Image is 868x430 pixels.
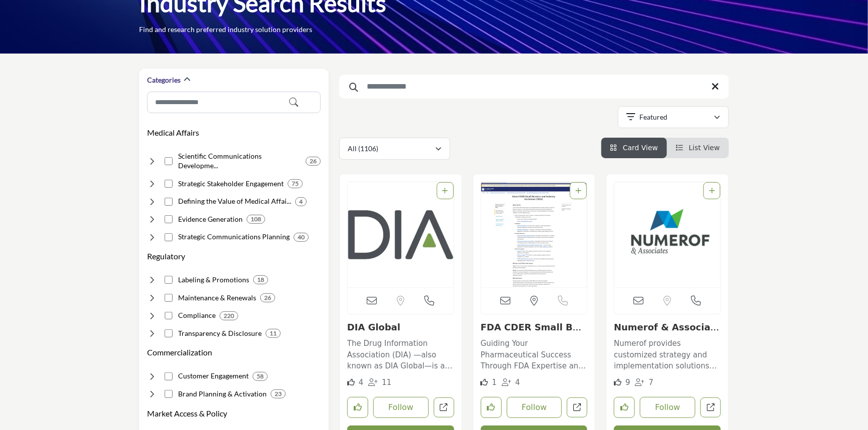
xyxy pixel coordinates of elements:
button: Follow [507,397,562,418]
h4: Strategic Communications Planning: Developing publication plans demonstrating product benefits an... [178,232,290,242]
img: FDA CDER Small Business and Industry Assistance (SBIA) [481,182,587,287]
input: Select Labeling & Promotions checkbox [165,276,173,284]
div: 220 Results For Compliance [220,311,238,320]
span: 4 [359,378,364,387]
span: List View [689,144,720,152]
a: Add To List [442,187,448,195]
a: View Card [610,144,658,152]
button: Commercialization [147,346,212,358]
span: 1 [492,378,497,387]
i: Like [481,378,488,386]
a: Open Listing in new tab [348,182,454,287]
button: Like listing [347,397,368,418]
li: Card View [601,138,667,158]
button: Like listing [481,397,502,418]
h4: Brand Planning & Activation: Developing and executing commercial launch strategies. [178,389,267,399]
div: Followers [502,377,520,388]
img: DIA Global [348,182,454,287]
input: Select Transparency & Disclosure checkbox [165,329,173,337]
b: 23 [275,390,282,397]
i: Likes [347,378,355,386]
p: Guiding Your Pharmaceutical Success Through FDA Expertise and Support The organization operates a... [481,338,588,372]
button: Like listing [614,397,635,418]
h4: Maintenance & Renewals: Maintaining marketing authorizations and safety reporting. [178,293,256,303]
h4: Strategic Stakeholder Engagement: Interacting with key opinion leaders and advocacy partners. [178,179,284,189]
button: Follow [373,397,429,418]
input: Select Compliance checkbox [165,312,173,320]
b: 18 [257,276,264,283]
input: Select Evidence Generation checkbox [165,215,173,223]
p: Featured [640,112,668,122]
p: All (1106) [348,144,378,154]
b: 26 [264,294,271,301]
h3: FDA CDER Small Business and Industry Assistance (SBIA) [481,322,588,333]
span: 9 [625,378,630,387]
h4: Transparency & Disclosure: Transparency & Disclosure [178,328,262,338]
div: Followers [369,377,392,388]
div: 4 Results For Defining the Value of Medical Affairs [295,197,307,206]
input: Select Brand Planning & Activation checkbox [165,390,173,398]
button: Follow [640,397,695,418]
h4: Defining the Value of Medical Affairs [178,196,291,206]
button: Featured [618,106,729,128]
div: 23 Results For Brand Planning & Activation [271,389,286,398]
b: 40 [298,234,305,241]
input: Select Customer Engagement checkbox [165,372,173,380]
h4: Compliance: Local and global regulatory compliance. [178,310,216,320]
button: Regulatory [147,250,185,262]
h4: Evidence Generation: Research to support clinical and economic value claims. [178,214,243,224]
b: 11 [270,330,277,337]
i: Likes [614,378,621,386]
a: Open drug-information-association in new tab [434,397,454,418]
b: 4 [299,198,303,205]
input: Search Keyword [339,75,729,99]
a: Add To List [575,187,581,195]
div: 18 Results For Labeling & Promotions [253,275,268,284]
a: Numerof & Associates... [614,322,721,343]
input: Select Scientific Communications Development checkbox [165,157,173,165]
p: The Drug Information Association (DIA) —also known as DIA Global—is a nonprofit, member-driven pr... [347,338,454,372]
button: Market Access & Policy [147,407,227,419]
div: 108 Results For Evidence Generation [247,215,265,224]
a: Open numerof in new tab [700,397,721,418]
span: 11 [382,378,391,387]
p: Find and research preferred industry solution providers [139,25,312,35]
a: Open Listing in new tab [481,182,587,287]
input: Select Maintenance & Renewals checkbox [165,294,173,302]
div: Followers [635,377,654,388]
b: 75 [292,180,299,187]
input: Select Strategic Communications Planning checkbox [165,233,173,241]
b: 58 [257,373,264,380]
h2: Categories [147,75,181,85]
a: Open fdasbia in new tab [567,397,587,418]
button: Medical Affairs [147,127,199,139]
input: Select Strategic Stakeholder Engagement checkbox [165,180,173,188]
div: 40 Results For Strategic Communications Planning [294,233,309,242]
a: The Drug Information Association (DIA) —also known as DIA Global—is a nonprofit, member-driven pr... [347,335,454,372]
div: 26 Results For Maintenance & Renewals [260,293,275,302]
h3: Numerof & Associates [614,322,721,333]
div: 26 Results For Scientific Communications Development [306,157,321,166]
span: 7 [649,378,654,387]
div: 75 Results For Strategic Stakeholder Engagement [288,179,303,188]
button: All (1106) [339,138,450,160]
img: Numerof & Associates [614,182,720,287]
input: Search Category [147,92,321,113]
a: Numerof provides customized strategy and implementation solutions for market access, medical affa... [614,335,721,372]
li: List View [667,138,729,158]
h4: Customer Engagement: Understanding and optimizing patient experience across channels. [178,371,249,381]
input: Select Defining the Value of Medical Affairs checkbox [165,198,173,206]
div: 58 Results For Customer Engagement [253,372,268,381]
a: FDA CDER Small Busin... [481,322,585,343]
a: Add To List [709,187,715,195]
span: Card View [623,144,658,152]
div: 11 Results For Transparency & Disclosure [266,329,281,338]
b: 26 [310,158,317,165]
b: 108 [251,216,261,223]
b: 220 [224,312,234,319]
p: Numerof provides customized strategy and implementation solutions for market access, medical affa... [614,338,721,372]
